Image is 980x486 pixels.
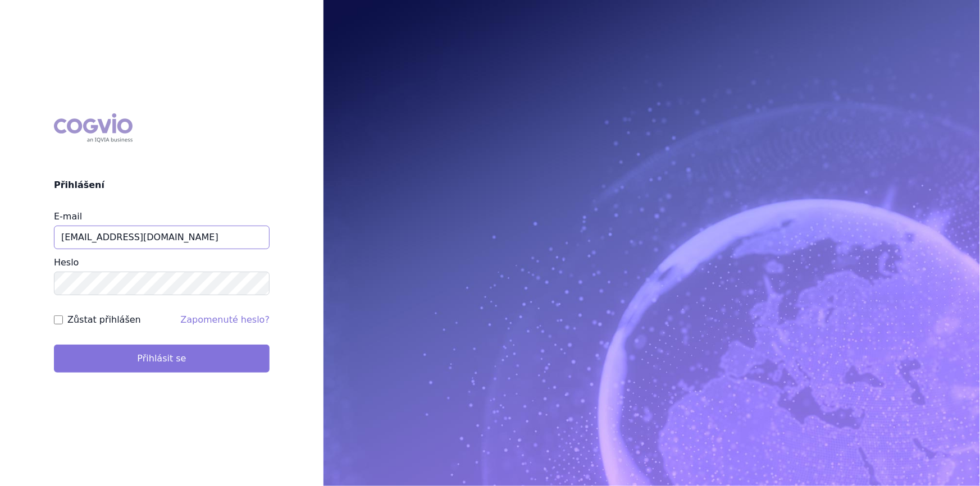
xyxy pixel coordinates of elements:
div: COGVIO [54,113,133,143]
a: Zapomenuté heslo? [180,314,270,325]
label: E-mail [54,211,82,222]
h2: Přihlášení [54,178,270,192]
label: Heslo [54,257,79,268]
label: Zůstat přihlášen [67,313,141,327]
button: Přihlásit se [54,345,270,373]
